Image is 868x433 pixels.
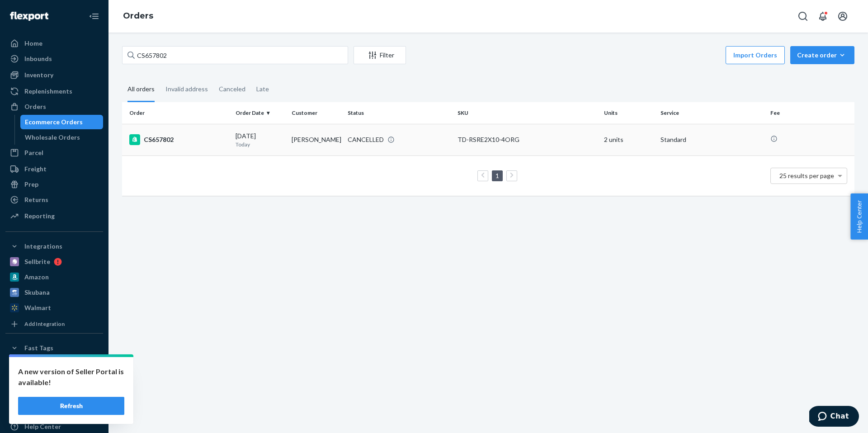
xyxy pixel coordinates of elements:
[232,102,288,124] th: Order Date
[24,273,49,282] div: Amazon
[5,68,103,82] a: Inventory
[24,422,61,431] div: Help Center
[116,3,160,29] ol: breadcrumbs
[5,270,103,284] a: Amazon
[5,52,103,66] a: Inbounds
[5,285,103,300] a: Skubana
[24,87,72,96] div: Replenishments
[20,130,104,145] a: Wholesale Orders
[726,46,785,64] button: Import Orders
[5,146,103,160] a: Parcel
[219,77,245,101] div: Canceled
[454,102,600,124] th: SKU
[24,320,65,328] div: Add Integration
[288,124,344,155] td: [PERSON_NAME]
[18,366,124,388] p: A new version of Seller Portal is available!
[24,195,48,204] div: Returns
[5,209,103,223] a: Reporting
[5,177,103,192] a: Prep
[24,288,50,297] div: Skubana
[794,7,812,25] button: Open Search Box
[24,303,51,312] div: Walmart
[24,180,38,189] div: Prep
[20,115,104,129] a: Ecommerce Orders
[5,162,103,176] a: Freight
[767,102,854,124] th: Fee
[24,54,52,63] div: Inbounds
[660,135,763,144] p: Standard
[797,51,848,60] div: Create order
[458,135,597,144] div: TD-RSRE2X10-4ORG
[814,7,832,25] button: Open notifications
[600,124,656,155] td: 2 units
[165,77,208,101] div: Invalid address
[5,374,103,385] a: Add Fast Tag
[123,11,153,21] a: Orders
[24,148,43,157] div: Parcel
[5,36,103,51] a: Home
[348,135,384,144] div: CANCELLED
[5,99,103,114] a: Orders
[5,389,103,403] a: Settings
[354,46,406,64] button: Filter
[5,319,103,329] a: Add Integration
[809,406,859,428] iframe: Opens a widget where you can chat to one of our agents
[25,118,83,127] div: Ecommerce Orders
[24,165,47,174] div: Freight
[5,193,103,207] a: Returns
[834,7,852,25] button: Open account menu
[85,7,103,25] button: Close Navigation
[122,102,232,124] th: Order
[122,46,348,64] input: Search orders
[24,344,53,353] div: Fast Tags
[256,77,269,101] div: Late
[5,301,103,315] a: Walmart
[10,12,48,21] img: Flexport logo
[5,84,103,99] a: Replenishments
[354,51,406,60] div: Filter
[5,404,103,419] button: Talk to Support
[344,102,454,124] th: Status
[600,102,656,124] th: Units
[790,46,854,64] button: Create order
[129,134,228,145] div: CS657802
[24,39,42,48] div: Home
[779,172,834,179] span: 25 results per page
[657,102,767,124] th: Service
[236,132,284,148] div: [DATE]
[5,341,103,355] button: Fast Tags
[5,254,103,269] a: Sellbrite
[24,257,50,266] div: Sellbrite
[494,172,501,179] a: Page 1 is your current page
[850,193,868,240] button: Help Center
[127,77,155,102] div: All orders
[24,71,53,80] div: Inventory
[292,109,340,117] div: Customer
[5,356,103,371] a: eBay Fast Tags
[18,397,124,415] button: Refresh
[24,102,46,111] div: Orders
[5,239,103,254] button: Integrations
[24,242,62,251] div: Integrations
[25,133,80,142] div: Wholesale Orders
[236,141,284,148] p: Today
[24,212,55,221] div: Reporting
